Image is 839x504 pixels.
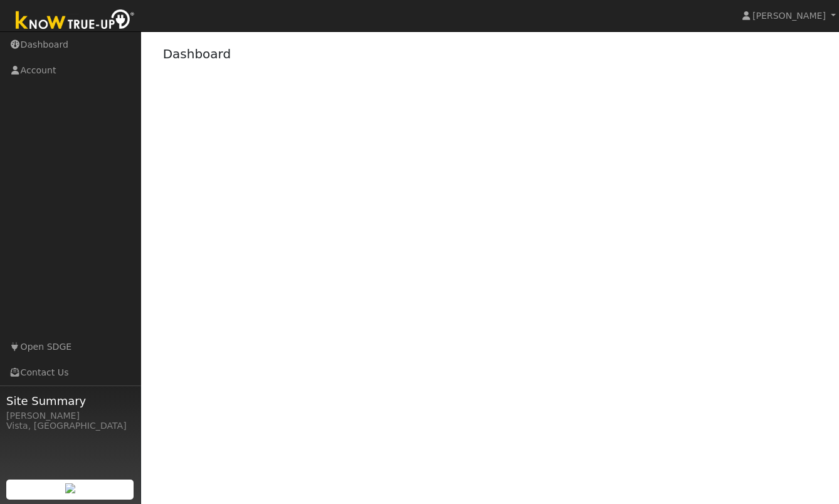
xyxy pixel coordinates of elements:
[6,419,134,433] div: Vista, [GEOGRAPHIC_DATA]
[6,392,134,409] span: Site Summary
[163,46,231,61] a: Dashboard
[6,409,134,423] div: [PERSON_NAME]
[752,11,826,21] span: [PERSON_NAME]
[9,7,141,35] img: Know True-Up
[65,483,75,493] img: retrieve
